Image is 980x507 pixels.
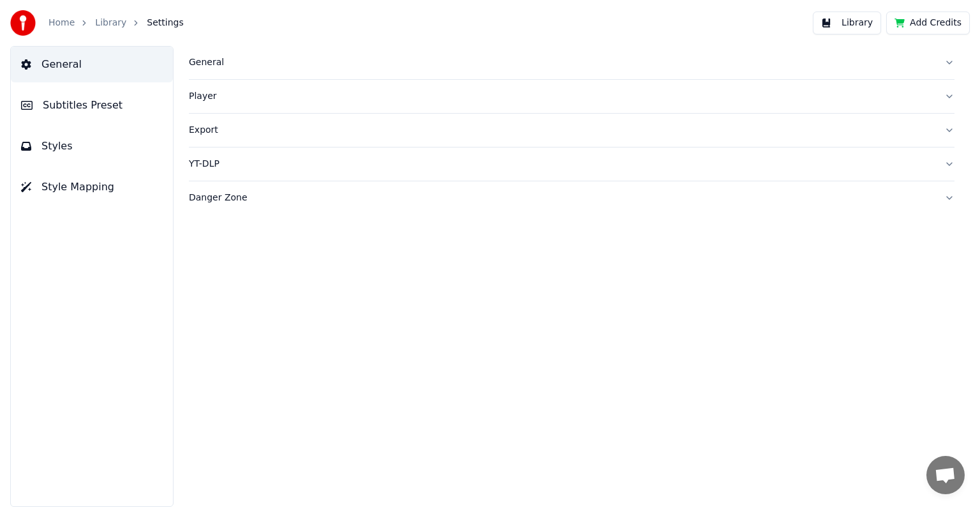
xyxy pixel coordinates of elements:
[189,46,954,79] button: General
[11,47,173,82] button: General
[189,181,954,215] button: Danger Zone
[813,11,881,34] button: Library
[189,192,934,204] div: Danger Zone
[886,11,970,34] button: Add Credits
[48,17,75,29] a: Home
[189,124,934,137] div: Export
[189,56,934,69] div: General
[41,57,82,72] span: General
[43,98,122,113] span: Subtitles Preset
[189,80,954,113] button: Player
[189,90,934,103] div: Player
[926,456,965,494] div: Open chat
[41,179,114,195] span: Style Mapping
[48,17,184,29] nav: breadcrumb
[147,17,183,29] span: Settings
[189,148,954,181] button: YT-DLP
[11,128,173,164] button: Styles
[41,139,73,154] span: Styles
[11,87,173,123] button: Subtitles Preset
[11,169,173,205] button: Style Mapping
[95,17,126,29] a: Library
[10,10,36,36] img: youka
[189,158,934,170] div: YT-DLP
[189,114,954,147] button: Export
